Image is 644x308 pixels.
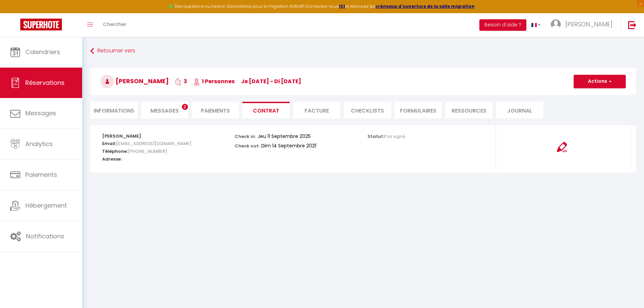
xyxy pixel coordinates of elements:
a: Chercher [98,13,132,37]
li: Paiements [192,102,239,118]
span: Chercher [103,21,126,28]
a: créneaux d'ouverture de la salle migration [375,3,475,9]
span: 1 Personnes [193,77,235,85]
button: Ouvrir le widget de chat LiveChat [5,3,26,23]
span: je [DATE] - di [DATE] [241,77,301,85]
img: Super Booking [20,19,62,30]
img: signing-contract [557,142,567,152]
img: ... [551,19,561,29]
strong: Email: [102,140,116,147]
strong: Adresse: [102,156,122,162]
span: Analytics [25,140,53,148]
li: Contrat [242,102,290,118]
li: Journal [496,102,543,118]
p: Check in: [235,132,256,140]
span: Notifications [26,232,64,240]
strong: [PERSON_NAME] [102,133,141,139]
strong: Téléphone: [102,148,128,155]
li: Ressources [445,102,493,118]
a: ... [PERSON_NAME] [546,13,621,37]
p: Check out: [235,141,260,149]
span: Messages [25,109,56,117]
a: ICI [339,3,345,9]
li: Facture [293,102,340,118]
span: Hébergement [25,201,67,210]
span: [PERSON_NAME] [100,77,169,85]
span: Calendriers [25,48,60,56]
span: 3 [175,77,187,85]
span: Messages [150,107,179,115]
p: Statut: [367,132,405,140]
span: Paiements [25,170,57,179]
img: logout [628,21,637,29]
li: Informations [90,102,138,118]
span: [PERSON_NAME] [565,20,613,28]
span: [EMAIL_ADDRESS][DOMAIN_NAME] [116,139,192,148]
span: [PHONE_NUMBER] [128,146,167,156]
li: CHECKLISTS [344,102,391,118]
span: Pas signé [384,133,405,140]
iframe: Chat [615,278,639,303]
button: Besoin d'aide ? [479,19,526,31]
button: Actions [574,75,626,88]
span: Réservations [25,78,65,87]
li: FORMULAIRES [395,102,442,118]
a: Retourner vers [90,45,636,57]
span: 2 [182,104,188,110]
